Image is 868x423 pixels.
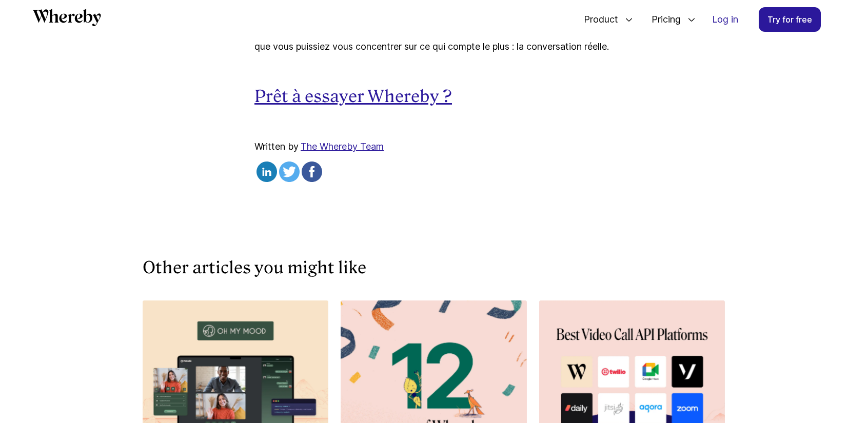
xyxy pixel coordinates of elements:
h3: Other articles you might like [143,255,725,280]
a: Log in [704,8,746,31]
img: facebook [302,162,322,182]
span: Product [574,3,621,36]
svg: Whereby [33,9,101,26]
div: Written by [254,140,614,186]
img: twitter [279,162,300,182]
a: Try for free [759,7,821,32]
span: Pricing [641,3,683,36]
a: The Whereby Team [301,141,384,152]
a: Whereby [33,9,101,30]
img: linkedin [257,162,277,182]
a: Prêt à essayer Whereby ? [254,87,452,106]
